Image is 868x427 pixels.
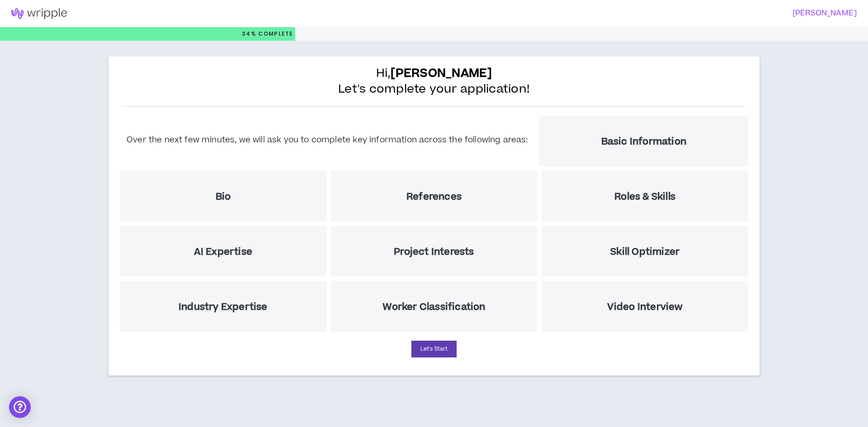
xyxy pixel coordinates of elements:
h5: Industry Expertise [179,301,268,313]
h5: Basic Information [601,136,686,147]
p: 34% [242,27,293,41]
h5: Bio [216,191,231,202]
h5: References [406,191,462,202]
h5: Video Interview [607,301,683,313]
h5: Project Interests [394,246,474,258]
button: Let's Start [411,341,457,357]
h5: AI Expertise [194,246,252,258]
h5: Skill Optimizer [610,246,679,258]
b: [PERSON_NAME] [391,65,492,82]
h5: Over the next few minutes, we will ask you to complete key information across the following areas: [127,134,528,146]
span: Let's complete your application! [338,81,530,97]
h5: Worker Classification [382,301,485,313]
h5: Roles & Skills [614,191,675,202]
h3: [PERSON_NAME] [429,9,857,18]
span: Hi, [376,66,492,81]
span: Complete [256,30,293,38]
div: Open Intercom Messenger [9,396,31,418]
